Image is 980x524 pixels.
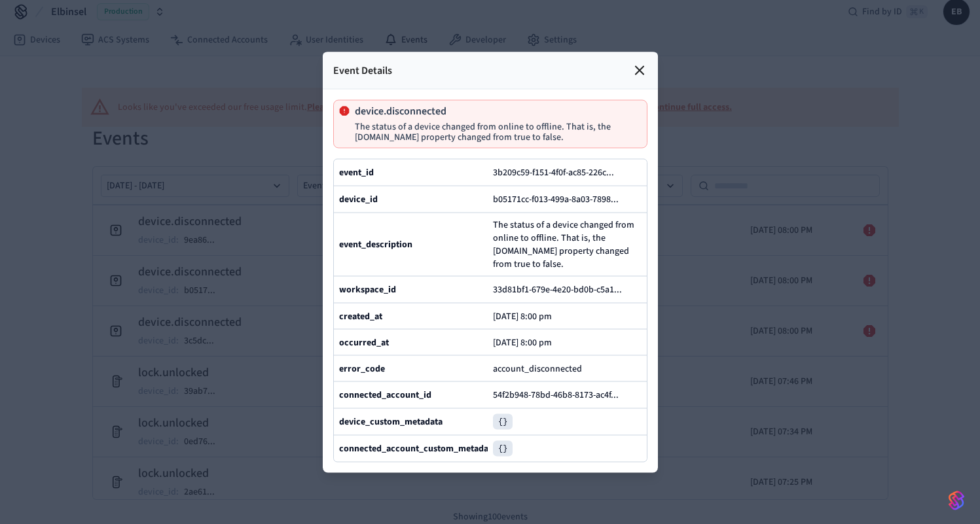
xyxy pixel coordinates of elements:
b: workspace_id [339,283,396,296]
b: occurred_at [339,336,389,349]
pre: {} [493,413,513,429]
button: 3b209c59-f151-4f0f-ac85-226c... [490,164,627,180]
p: The status of a device changed from online to offline. That is, the [DOMAIN_NAME] property change... [355,121,636,142]
p: [DATE] 8:00 pm [493,337,552,347]
pre: {} [493,440,513,456]
button: b05171cc-f013-499a-8a03-7898... [490,191,632,207]
b: created_at [339,309,382,323]
p: device.disconnected [355,105,636,116]
p: [DATE] 8:00 pm [493,311,552,321]
button: 54f2b948-78bd-46b8-8173-ac4f... [490,387,632,402]
b: connected_account_id [339,388,431,401]
b: event_description [339,237,412,251]
b: event_id [339,166,374,179]
b: connected_account_custom_metadata [339,442,496,455]
button: 33d81bf1-679e-4e20-bd0b-c5a1... [490,281,635,297]
b: device_id [339,192,378,205]
b: error_code [339,362,385,375]
img: SeamLogoGradient.69752ec5.svg [949,490,964,511]
span: account_disconnected [493,362,582,375]
span: The status of a device changed from online to offline. That is, the [DOMAIN_NAME] property change... [493,218,642,270]
p: Event Details [333,62,392,78]
b: device_custom_metadata [339,415,443,428]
